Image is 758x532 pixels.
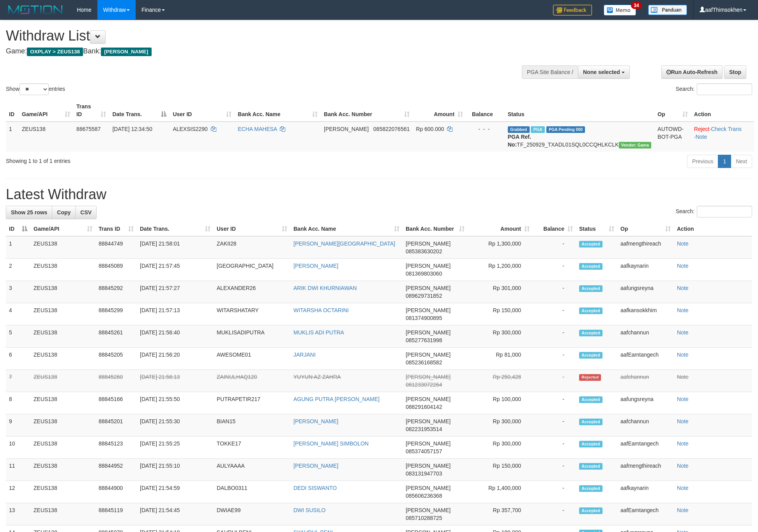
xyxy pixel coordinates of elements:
[214,370,290,392] td: ZAINULHAQ120
[95,325,137,348] td: 88845261
[137,503,214,525] td: [DATE] 21:54:45
[76,126,101,132] span: 88675587
[6,187,752,202] h1: Latest Withdraw
[654,122,691,152] td: AUTOWD-BOT-PGA
[406,263,451,269] span: [PERSON_NAME]
[80,209,92,216] span: CSV
[677,263,689,269] a: Note
[19,83,49,95] select: Showentries
[19,122,73,152] td: ZEUS138
[617,259,674,281] td: aafkaynarin
[579,419,603,425] span: Accepted
[619,142,652,148] span: Vendor URL: https://trx31.1velocity.biz
[293,440,369,447] a: [PERSON_NAME] SIMBOLON
[6,481,30,503] td: 12
[214,414,290,437] td: BIAN15
[214,281,290,303] td: ALEXANDER26
[406,240,451,247] span: [PERSON_NAME]
[691,99,754,122] th: Action
[137,392,214,414] td: [DATE] 21:55:50
[533,370,576,392] td: -
[406,248,442,255] span: Copy 085383630202 to clipboard
[661,65,723,79] a: Run Auto-Refresh
[546,126,585,133] span: PGA Pending
[677,307,689,313] a: Note
[533,503,576,525] td: -
[468,303,533,325] td: Rp 150,000
[30,222,95,236] th: Game/API: activate to sort column ascending
[553,5,592,16] img: Feedback.jpg
[95,481,137,503] td: 88844900
[711,126,742,132] a: Check Trans
[95,281,137,303] td: 88845292
[617,437,674,459] td: aafEamtangech
[617,459,674,481] td: aafmengthireach
[6,503,30,525] td: 13
[406,285,451,291] span: [PERSON_NAME]
[137,481,214,503] td: [DATE] 21:54:59
[137,236,214,259] td: [DATE] 21:58:01
[533,281,576,303] td: -
[406,485,451,491] span: [PERSON_NAME]
[6,259,30,281] td: 2
[214,392,290,414] td: PUTRAPETIR217
[697,206,752,217] input: Search:
[214,222,290,236] th: User ID: activate to sort column ascending
[533,459,576,481] td: -
[406,426,442,432] span: Copy 082231953514 to clipboard
[579,463,603,470] span: Accepted
[533,481,576,503] td: -
[468,459,533,481] td: Rp 150,000
[6,437,30,459] td: 10
[533,392,576,414] td: -
[173,126,208,132] span: ALEXSIS2290
[214,325,290,348] td: MUKLISADIPUTRA
[617,392,674,414] td: aafungsreyna
[293,507,325,513] a: DWI SUSILO
[617,348,674,370] td: aafEamtangech
[604,5,636,16] img: Button%20Memo.svg
[290,222,403,236] th: Bank Acc. Name: activate to sort column ascending
[694,126,710,132] a: Reject
[617,303,674,325] td: aafkansokkhim
[466,99,505,122] th: Balance
[214,503,290,525] td: DWIAE99
[214,348,290,370] td: AWESOME01
[468,348,533,370] td: Rp 81,000
[293,352,316,358] a: JARJANI
[6,48,498,55] h4: Game: Bank:
[579,396,603,403] span: Accepted
[406,515,442,521] span: Copy 085710288725 to clipboard
[406,463,451,469] span: [PERSON_NAME]
[6,206,52,219] a: Show 25 rows
[718,155,731,168] a: 1
[6,222,30,236] th: ID: activate to sort column descending
[677,240,689,247] a: Note
[579,352,603,359] span: Accepted
[95,222,137,236] th: Trans ID: activate to sort column ascending
[293,285,357,291] a: ARIK DWI KHURNIAWAN
[137,222,214,236] th: Date Trans.: activate to sort column ascending
[27,48,83,56] span: OXPLAY > ZEUS138
[406,352,451,358] span: [PERSON_NAME]
[30,325,95,348] td: ZEUS138
[73,99,109,122] th: Trans ID: activate to sort column ascending
[95,303,137,325] td: 88845299
[30,437,95,459] td: ZEUS138
[19,99,73,122] th: Game/API: activate to sort column ascending
[324,126,369,132] span: [PERSON_NAME]
[95,348,137,370] td: 88845205
[137,325,214,348] td: [DATE] 21:56:40
[214,259,290,281] td: [GEOGRAPHIC_DATA]
[235,99,321,122] th: Bank Acc. Name: activate to sort column ascending
[373,126,410,132] span: Copy 085822076561 to clipboard
[30,414,95,437] td: ZEUS138
[293,329,344,336] a: MUKLIS ADI PUTRA
[677,463,689,469] a: Note
[531,126,544,133] span: Marked by aafpengsreynich
[214,481,290,503] td: DALBO0311
[137,437,214,459] td: [DATE] 21:55:25
[724,65,746,79] a: Stop
[505,99,655,122] th: Status
[6,4,65,16] img: MOTION_logo.png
